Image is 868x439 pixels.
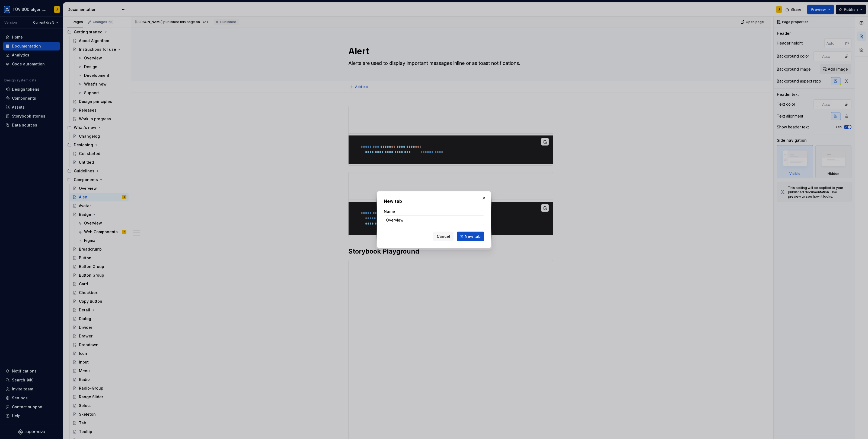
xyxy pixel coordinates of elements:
[433,232,454,241] button: Cancel
[437,234,450,239] span: Cancel
[384,209,395,214] label: Name
[457,232,484,241] button: New tab
[465,234,481,239] span: New tab
[384,198,484,204] h2: New tab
